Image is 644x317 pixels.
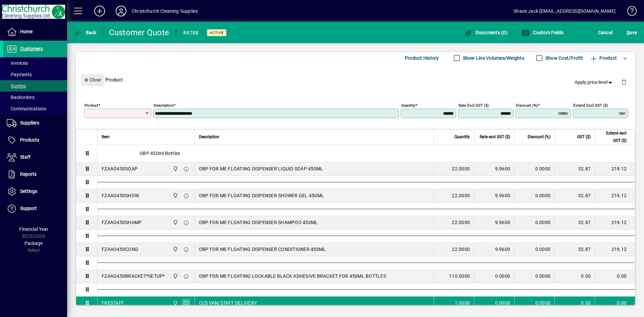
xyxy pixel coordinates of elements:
[590,53,617,63] span: Product
[171,192,179,199] span: Christchurch Cleaning Supplies Ltd
[20,154,31,160] span: Staff
[528,133,550,141] span: Discount (%)
[514,6,615,16] div: Shane Jack [EMAIL_ADDRESS][DOMAIN_NAME]
[627,30,629,35] span: S
[67,27,104,39] app-page-header-button: Back
[554,189,595,203] td: 32.87
[616,74,632,90] button: Delete
[573,103,608,107] mat-label: Extend excl GST ($)
[20,206,37,211] span: Support
[478,219,510,226] div: 9.9600
[616,79,632,85] app-page-header-button: Delete
[20,189,37,194] span: Settings
[7,83,26,89] span: Quotes
[459,103,489,107] mat-label: Rate excl GST ($)
[81,74,104,86] button: Close
[171,272,179,280] span: Christchurch Cleaning Supplies Ltd
[19,226,48,232] span: Financial Year
[110,5,132,17] button: Profile
[514,216,554,229] td: 0.0000
[3,183,67,200] a: Settings
[7,72,32,77] span: Payments
[401,103,415,107] mat-label: Quantity
[7,95,35,100] span: Backorders
[154,103,173,107] mat-label: Description
[3,132,67,149] a: Products
[596,27,614,39] button: Cancel
[3,166,67,183] a: Reports
[102,165,138,172] div: FZAAO450SOAP
[102,133,110,141] span: Item
[20,29,33,34] span: Home
[575,79,613,86] span: Apply price level
[3,115,67,131] a: Suppliers
[625,27,639,39] button: Save
[544,55,583,61] label: Show Cost/Profit
[3,92,67,103] a: Backorders
[102,273,165,279] div: FZAAO450BRACKET*SETUP*
[102,192,139,199] div: FZAAO450SHOW
[478,165,510,172] div: 9.9600
[599,129,627,144] span: Extend excl GST ($)
[554,243,595,256] td: 32.87
[199,300,257,306] span: CCS VAN/STAFF DELIVERY
[554,297,595,310] td: 0.00
[598,27,613,38] span: Cancel
[586,52,620,64] button: Product
[478,273,510,279] div: 0.0000
[109,27,169,38] div: Customer Quote
[20,120,39,125] span: Suppliers
[452,165,470,172] span: 22.0000
[520,27,566,39] button: Custom Fields
[514,270,554,283] td: 0.0000
[199,219,318,226] span: OBP FOR ME FLOATING DISPENSER SHAMPOO 450ML
[464,30,507,35] span: Documents (0)
[20,171,37,177] span: Reports
[3,200,67,217] a: Support
[514,162,554,176] td: 0.0000
[595,243,635,256] td: 219.12
[171,299,179,307] span: Christchurch Cleaning Supplies Ltd
[199,192,324,199] span: OBP FOR ME FLOATING DISPENSER SHOWER GEL 450ML
[478,246,510,253] div: 9.9600
[199,133,219,141] span: Description
[514,243,554,256] td: 0.0000
[102,300,124,306] div: FRESTAFF
[622,1,636,23] a: Knowledge Base
[478,300,510,306] div: 0.0000
[3,149,67,166] a: Staff
[76,67,635,92] div: Product
[74,30,97,35] span: Back
[554,162,595,176] td: 32.87
[480,133,510,141] span: Rate excl GST ($)
[522,30,564,35] span: Custom Fields
[514,189,554,203] td: 0.0000
[7,60,28,66] span: Invoices
[627,27,637,38] span: ave
[183,28,199,38] div: #4788
[595,189,635,203] td: 219.12
[595,216,635,229] td: 219.12
[554,216,595,229] td: 32.87
[449,273,470,279] span: 110.0000
[171,246,179,253] span: Christchurch Cleaning Supplies Ltd
[98,145,635,162] div: OBP 450ml Bottles
[572,76,616,88] button: Apply price level
[462,27,509,39] button: Documents (0)
[3,103,67,114] a: Communications
[199,165,323,172] span: OBP FOR ME FLOATING DISPENSER LIQUID SOAP 450ML
[89,5,110,17] button: Add
[210,31,224,35] span: Active
[452,246,470,253] span: 22.0000
[3,80,67,92] a: Quotes
[454,133,470,141] span: Quantity
[84,74,101,86] span: Close
[199,246,326,253] span: OBP FOR ME FLOATING DISPENSER CONDITIONER 450ML
[171,219,179,226] span: Christchurch Cleaning Supplies Ltd
[132,6,198,16] div: Christchurch Cleaning Supplies
[24,241,43,246] span: Package
[85,103,98,107] mat-label: Product
[514,297,554,310] td: 0.0000
[405,53,439,63] span: Product History
[20,137,39,143] span: Products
